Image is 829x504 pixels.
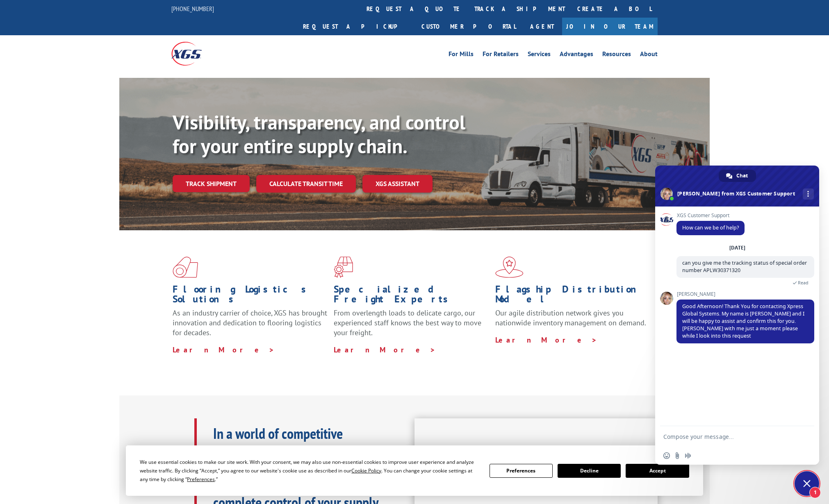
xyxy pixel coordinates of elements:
[297,18,415,35] a: Request a pickup
[173,257,198,278] img: xgs-icon-total-supply-chain-intelligence-red
[490,464,553,478] button: Preferences
[449,51,474,60] a: For Mills
[560,51,593,60] a: Advantages
[126,445,703,496] div: Cookie Consent Prompt
[528,51,551,60] a: Services
[256,175,356,193] a: Calculate transit time
[334,308,489,345] p: From overlength loads to delicate cargo, our experienced staff knows the best way to move your fr...
[798,280,809,286] span: Read
[803,188,814,200] div: More channels
[685,452,691,459] span: Audio message
[173,308,327,337] span: As an industry carrier of choice, XGS has brought innovation and dedication to flooring logistics...
[682,259,807,274] span: can you give me the tracking status of special order number APLW30371320
[173,284,328,308] h1: Flooring Logistics Solutions
[140,458,479,484] div: We use essential cookies to make our site work. With your consent, we may also use non-essential ...
[483,51,519,60] a: For Retailers
[729,245,745,250] div: [DATE]
[676,291,814,297] span: [PERSON_NAME]
[173,175,250,192] a: Track shipment
[495,335,597,345] a: Learn More >
[682,224,739,231] span: How can we be of help?
[719,170,756,182] div: Chat
[663,433,793,440] textarea: Compose your message...
[334,257,353,278] img: xgs-icon-focused-on-flooring-red
[663,452,670,459] span: Insert an emoji
[362,175,433,193] a: XGS ASSISTANT
[495,284,650,308] h1: Flagship Distribution Model
[682,303,804,339] span: Good Afternoon! Thank You for contacting Xpress Global Systems. My name is [PERSON_NAME] and I wi...
[809,487,821,498] span: 1
[334,345,436,354] a: Learn More >
[173,345,275,354] a: Learn More >
[562,18,658,35] a: Join Our Team
[522,18,562,35] a: Agent
[187,476,215,483] span: Preferences
[736,170,748,182] span: Chat
[171,5,214,13] a: [PHONE_NUMBER]
[334,284,489,308] h1: Specialized Freight Experts
[495,308,646,327] span: Our agile distribution network gives you nationwide inventory management on demand.
[495,257,524,278] img: xgs-icon-flagship-distribution-model-red
[351,467,381,474] span: Cookie Policy
[558,464,621,478] button: Decline
[640,51,658,60] a: About
[674,452,681,459] span: Send a file
[173,109,465,159] b: Visibility, transparency, and control for your entire supply chain.
[795,471,819,496] div: Close chat
[602,51,631,60] a: Resources
[676,213,745,218] span: XGS Customer Support
[415,18,522,35] a: Customer Portal
[626,464,689,478] button: Accept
